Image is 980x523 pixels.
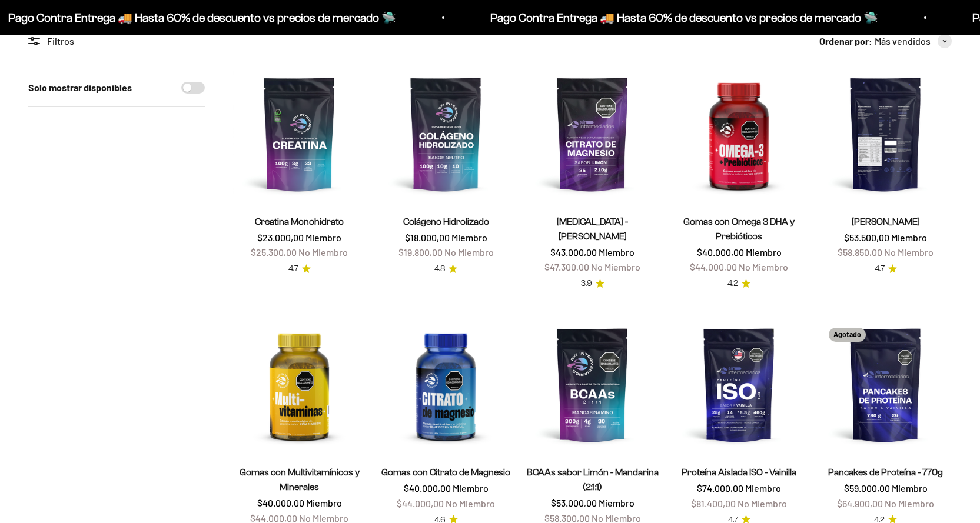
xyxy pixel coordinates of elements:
[875,34,952,49] button: Más vendidos
[434,262,445,275] span: 4.8
[828,467,943,477] a: Pancakes de Proteína - 770g
[844,482,890,494] span: $59.000,00
[875,34,931,49] span: Más vendidos
[298,246,348,258] span: No Miembro
[544,261,589,272] span: $47.300,00
[697,482,743,494] span: $74.000,00
[875,262,885,275] span: 4.7
[255,216,344,226] a: Creatina Monohidrato
[251,246,297,258] span: $25.300,00
[745,482,781,494] span: Miembro
[691,498,736,509] span: $81.400,00
[738,498,787,509] span: No Miembro
[446,498,495,509] span: No Miembro
[852,216,920,226] a: [PERSON_NAME]
[557,216,628,241] a: [MEDICAL_DATA] - [PERSON_NAME]
[305,232,341,243] span: Miembro
[28,34,205,49] div: Filtros
[288,262,311,275] a: 4.74.7 de 5.0 estrellas
[838,246,882,258] span: $58.850,00
[581,277,592,290] span: 3.9
[398,246,443,258] span: $19.800,00
[453,482,489,494] span: Miembro
[727,277,738,290] span: 4.2
[690,261,737,272] span: $44.000,00
[599,497,634,508] span: Miembro
[682,467,796,477] a: Proteína Aislada ISO - Vainilla
[434,262,457,275] a: 4.84.8 de 5.0 estrellas
[257,497,304,508] span: $40.000,00
[885,498,934,509] span: No Miembro
[875,262,897,275] a: 4.74.7 de 5.0 estrellas
[819,34,872,49] span: Ordenar por:
[837,498,883,509] span: $64.900,00
[892,482,928,494] span: Miembro
[550,246,597,258] span: $43.000,00
[527,467,659,492] a: BCAAs sabor Limón - Mandarina (2:1:1)
[28,80,132,95] label: Solo mostrar disponibles
[819,68,952,200] img: Proteína Whey - Vainilla
[891,232,927,243] span: Miembro
[746,246,782,258] span: Miembro
[683,216,795,241] a: Gomas con Omega 3 DHA y Prebióticos
[444,246,494,258] span: No Miembro
[404,482,451,494] span: $40.000,00
[599,246,634,258] span: Miembro
[591,261,640,272] span: No Miembro
[381,467,510,477] a: Gomas con Citrato de Magnesio
[727,277,750,290] a: 4.24.2 de 5.0 estrellas
[482,8,870,27] p: Pago Contra Entrega 🚚 Hasta 60% de descuento vs precios de mercado 🛸
[697,246,744,258] span: $40.000,00
[240,467,360,492] a: Gomas con Multivitamínicos y Minerales
[397,498,444,509] span: $44.000,00
[551,497,597,508] span: $53.000,00
[739,261,788,272] span: No Miembro
[451,232,487,243] span: Miembro
[884,246,934,258] span: No Miembro
[844,232,889,243] span: $53.500,00
[405,232,450,243] span: $18.000,00
[288,262,298,275] span: 4.7
[257,232,304,243] span: $23.000,00
[306,497,342,508] span: Miembro
[403,216,489,226] a: Colágeno Hidrolizado
[581,277,604,290] a: 3.93.9 de 5.0 estrellas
